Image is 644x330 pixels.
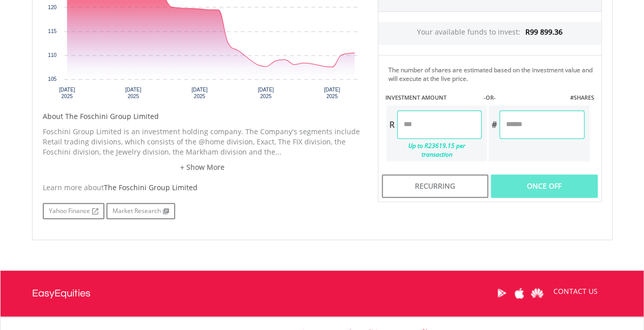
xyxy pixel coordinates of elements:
[48,28,57,34] text: 115
[489,110,499,139] div: #
[43,111,362,122] h5: About The Foschini Group Limited
[43,183,362,193] div: Learn more about
[106,203,175,219] a: Market Research
[483,94,495,102] label: -OR-
[43,203,104,219] a: Yahoo Finance
[382,174,488,198] div: Recurring
[59,87,75,99] text: [DATE] 2025
[43,162,362,172] a: + Show More
[528,277,546,309] a: Huawei
[191,87,208,99] text: [DATE] 2025
[388,66,597,83] div: The number of shares are estimated based on the investment value and will execute at the live price.
[258,87,274,99] text: [DATE] 2025
[48,76,57,82] text: 105
[491,174,597,198] div: Once Off
[48,52,57,58] text: 110
[546,277,605,306] a: CONTACT US
[386,139,482,161] div: Up to R23619.15 per transaction
[386,110,397,139] div: R
[511,277,528,309] a: Apple
[493,277,511,309] a: Google Play
[48,5,57,10] text: 120
[525,27,563,37] span: R99 899.36
[324,87,340,99] text: [DATE] 2025
[570,94,594,102] label: #SHARES
[104,183,198,192] span: The Foschini Group Limited
[125,87,142,99] text: [DATE] 2025
[32,271,91,316] a: EasyEquities
[385,94,446,102] label: INVESTMENT AMOUNT
[378,22,601,45] div: Your available funds to invest:
[43,127,362,157] p: Foschini Group Limited is an investment holding company. The Company's segments include Retail tr...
